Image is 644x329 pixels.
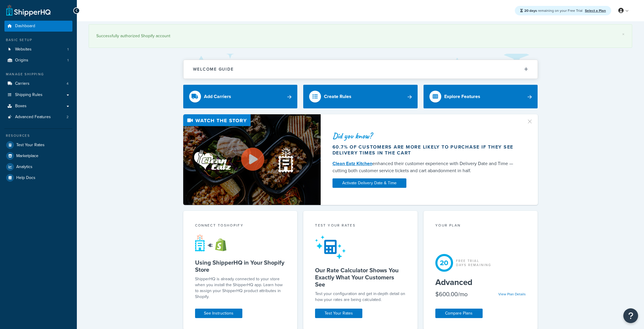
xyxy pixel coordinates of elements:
img: connect-shq-shopify-9b9a8c5a.svg [195,234,232,252]
span: 1 [67,58,69,63]
span: Shipping Rules [15,92,43,97]
a: Activate Delivery Date & Time [332,178,406,188]
a: Select a Plan [585,8,606,13]
a: View Plan Details [498,291,526,297]
li: Origins [4,55,72,66]
span: Origins [15,58,28,63]
h5: Our Rate Calculator Shows You Exactly What Your Customers See [315,267,406,288]
a: Clean Eatz Kitchen [332,160,372,167]
span: Marketplace [16,154,38,159]
a: Add Carriers [183,85,298,108]
a: Origins1 [4,55,72,66]
li: Advanced Features [4,112,72,123]
a: Create Rules [303,85,418,108]
div: Resources [4,133,72,138]
div: Test your rates [315,223,406,229]
span: 2 [66,115,69,120]
span: Advanced Features [15,115,51,120]
div: Test your configuration and get in-depth detail on how your rates are being calculated. [315,291,406,303]
a: × [622,32,624,37]
div: 20 [435,254,453,272]
li: Carriers [4,78,72,89]
button: Welcome Guide [184,60,538,79]
span: Websites [15,47,32,52]
div: Your Plan [435,223,526,229]
a: Websites1 [4,44,72,55]
strong: 20 days [524,8,537,13]
div: 60.7% of customers are more likely to purchase if they see delivery times in the cart [332,144,519,156]
h2: Welcome Guide [193,67,234,71]
div: Create Rules [324,92,351,101]
span: Carriers [15,81,30,86]
span: Analytics [16,164,33,170]
a: Boxes [4,101,72,112]
a: Marketplace [4,151,72,161]
span: 4 [66,81,69,86]
span: Dashboard [15,24,35,29]
a: Test Your Rates [4,140,72,150]
a: Compare Plans [435,309,483,318]
a: Dashboard [4,21,72,32]
a: Analytics [4,162,72,172]
a: Advanced Features2 [4,112,72,123]
a: Shipping Rules [4,89,72,100]
span: Test Your Rates [16,143,45,148]
img: Video thumbnail [183,114,321,205]
div: Did you know? [332,132,519,140]
h5: Using ShipperHQ in Your Shopify Store [195,259,286,273]
div: Connect to Shopify [195,223,286,229]
div: enhanced their customer experience with Delivery Date and Time — cutting both customer service ti... [332,160,519,174]
h5: Advanced [435,278,526,287]
div: Explore Features [444,92,480,101]
span: Help Docs [16,175,35,180]
a: Explore Features [424,85,538,108]
a: Carriers4 [4,78,72,89]
div: Free Trial Days Remaining [456,259,491,267]
a: See Instructions [195,309,242,318]
span: 1 [67,47,69,52]
div: Successfully authorized Shopify account [96,32,624,40]
p: ShipperHQ is already connected to your store when you install the ShipperHQ app. Learn how to ass... [195,276,286,300]
div: Manage Shipping [4,72,72,77]
div: Add Carriers [204,92,231,101]
a: Test Your Rates [315,309,362,318]
span: remaining on your Free Trial [524,8,583,13]
span: Boxes [15,104,27,109]
div: Basic Setup [4,38,72,43]
button: Open Resource Center [623,308,638,323]
a: Help Docs [4,172,72,183]
div: $600.00/mo [435,290,468,298]
li: Websites [4,44,72,55]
